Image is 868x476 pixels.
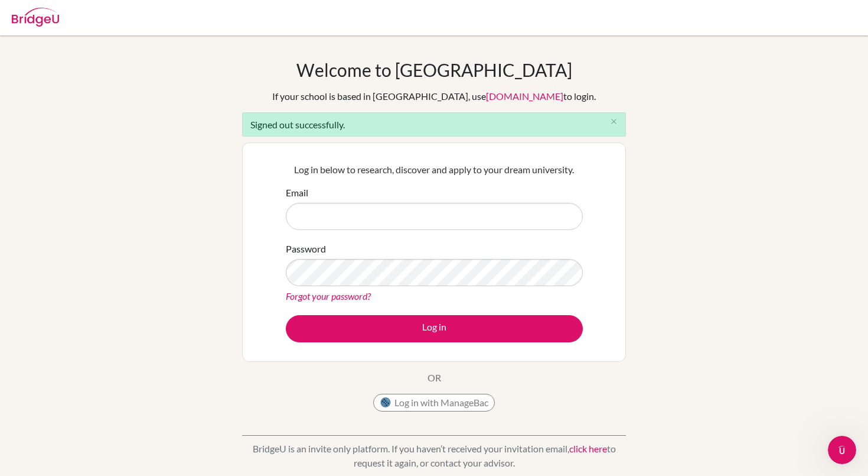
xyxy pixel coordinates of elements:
[286,242,326,256] label: Password
[569,443,607,454] a: click here
[286,290,371,302] a: Forgot your password?
[296,59,572,80] h1: Welcome to [GEOGRAPHIC_DATA]
[609,117,618,126] i: close
[242,112,626,137] div: Signed out successfully.
[272,89,596,103] div: If your school is based in [GEOGRAPHIC_DATA], use to login.
[828,436,856,464] iframe: Intercom live chat
[602,113,625,131] button: Close
[373,394,495,412] button: Log in with ManageBac
[286,186,308,200] label: Email
[12,8,59,27] img: Bridge-U
[242,442,626,470] p: BridgeU is an invite only platform. If you haven’t received your invitation email, to request it ...
[486,90,563,102] a: [DOMAIN_NAME]
[286,163,583,177] p: Log in below to research, discover and apply to your dream university.
[428,371,441,385] p: OR
[286,315,583,342] button: Log in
